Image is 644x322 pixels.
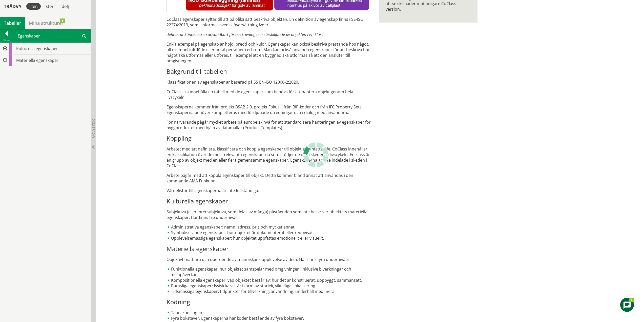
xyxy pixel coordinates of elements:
p: Värdelistor till egenskaperna är inte fullständiga. [167,188,371,193]
h3: Kulturella egenskaper [167,197,371,205]
li: Tabellkod: ingen [167,310,371,315]
div: stor [43,3,57,10]
p: Klassifikationen av egenskaper är baserad på SS EN-ISO 12006-2:2020. [167,79,371,85]
div: Trädvy [1,4,24,9]
li: Rumsliga egenskaper: fysisk karaktär i form av storlek, vikt, läge, lokalisering. [167,283,371,289]
p: CoClass egenskaper syftar till att på olika sätt beskriva objekten. En definition av egenskap fin... [167,16,371,28]
li: Kompositionella egenskaper: vad objektet består av; hur det är konstruerat, uppbyggt, sammansatt. [167,277,371,283]
li: Fyra bokstäver. Egenskaperna har koder bestående av fyra bokstäver. [167,315,371,321]
div: Subjektiva (eller intersubjektiva, som delas av många) påståenden som inte beskriver objektets ma... [167,16,371,321]
p: Enkla exempel på egenskap är höjd, bredd och kulör. Egenskaper kan också beskriva prestanda hos n... [167,41,371,64]
span: Dölj trädvy [91,119,96,138]
h3: Koppling [167,135,371,142]
h3: Bakgrund till tabellen [167,68,371,75]
span: Materiella egenskaper [16,58,58,63]
div: liten [26,3,41,10]
p: Arbetet med att definiera, klassificera och koppla egenskaper till objekt är omfattande. CoClass ... [167,146,371,168]
img: Laddar [303,142,328,167]
h3: Materiella egenskaper [167,245,371,253]
h3: Kodning [167,298,371,306]
p: CoClass ska innehålla en tabell med de egenskaper som behövs för att hantera objekt genom hela li... [167,89,371,100]
div: dölj [59,3,72,10]
span: Kulturella egenskaper [16,46,58,51]
span: Sök i tabellen [82,33,86,39]
em: definierat kännetecken användbart för beskrivning och särskiljande av objekten i en klass [167,32,323,37]
li: Tidsmässiga egenskaper: tidpunkter för tillverkning, användning, underhåll med mera. [167,289,371,294]
li: Administrativa egenskaper: namn, adress, pris och mycket annat. [167,224,371,230]
li: Symboliserande egenskaper: hur objektet är dokumenterat eller redovisat. [167,230,371,235]
li: Funktionella egenskaper: hur objektet samspelar med omgivningen, inklusive biverkningar och miljö... [167,266,371,277]
p: Arbete pågår med att koppla egenskaper till objekt. Detta kommer bland annat att användas i den k... [167,173,371,184]
p: För närvarande pågår mycket arbete på europeisk nvå för att standardisera hanteringen av egenskap... [167,119,371,130]
a: Mina strukturer [25,17,67,29]
div: Egenskaper [13,30,91,42]
li: Upplevelsemässiga egenskaper: hur objektet uppfattas emotionellt eller visuellt. [167,235,371,241]
div: Tillbaka [0,38,13,42]
p: Egenskaperna kommer från projekt BSAB 2.0, projekt Fokus I, från BIP-koder och från IFC Property ... [167,104,371,115]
